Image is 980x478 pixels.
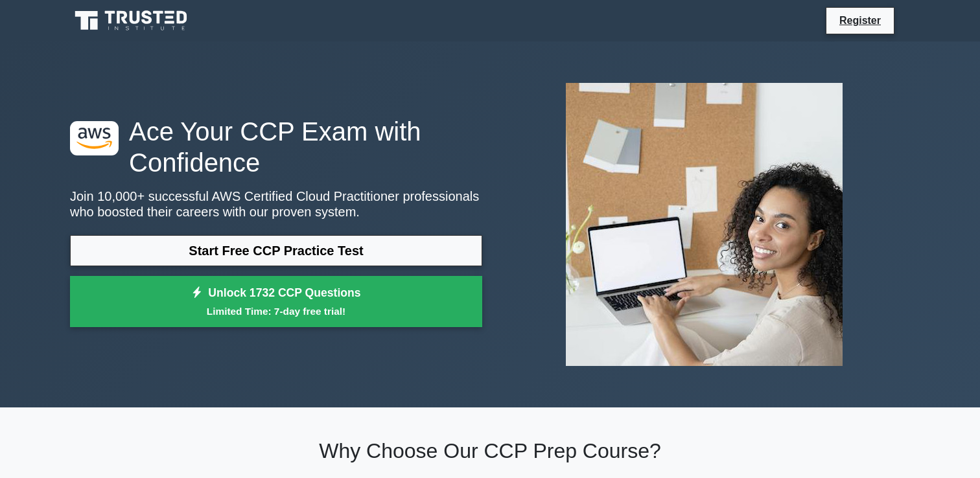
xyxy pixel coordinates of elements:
[70,188,482,220] p: Join 10,000+ successful AWS Certified Cloud Practitioner professionals who boosted their careers ...
[70,438,910,463] h2: Why Choose Our CCP Prep Course?
[86,304,466,319] small: Limited Time: 7-day free trial!
[70,116,482,178] h1: Ace Your CCP Exam with Confidence
[832,12,889,28] a: Register
[70,235,482,266] a: Start Free CCP Practice Test
[70,276,482,328] a: Unlock 1732 CCP QuestionsLimited Time: 7-day free trial!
